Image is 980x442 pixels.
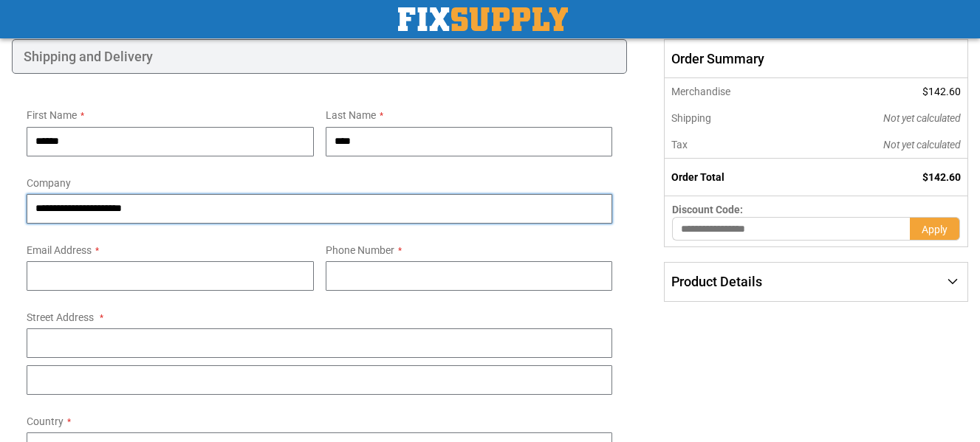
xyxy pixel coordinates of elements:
[922,224,948,235] span: Apply
[883,139,961,151] span: Not yet calculated
[910,217,960,241] button: Apply
[672,204,743,215] span: Discount Code:
[326,109,376,121] span: Last Name
[326,244,394,256] span: Phone Number
[671,112,711,124] span: Shipping
[883,112,961,124] span: Not yet calculated
[922,86,961,97] span: $142.60
[671,274,762,289] span: Product Details
[922,171,961,183] span: $142.60
[27,109,77,121] span: First Name
[27,311,94,323] span: Street Address
[27,244,92,256] span: Email Address
[665,78,799,105] th: Merchandise
[27,415,64,427] span: Country
[671,171,724,183] strong: Order Total
[664,39,968,79] span: Order Summary
[398,7,568,31] img: Fix Industrial Supply
[398,7,568,31] a: store logo
[27,177,71,189] span: Company
[665,131,799,159] th: Tax
[12,39,627,75] div: Shipping and Delivery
